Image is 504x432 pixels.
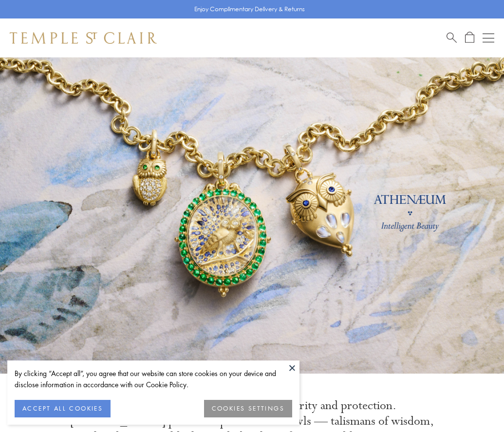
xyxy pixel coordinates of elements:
[447,32,457,44] a: Search
[465,32,474,44] a: Open Shopping Bag
[204,400,292,417] button: COOKIES SETTINGS
[194,4,305,14] p: Enjoy Complimentary Delivery & Returns
[10,32,157,44] img: Temple St. Clair
[15,400,111,417] button: ACCEPT ALL COOKIES
[483,32,494,44] button: Open navigation
[15,368,292,390] div: By clicking “Accept all”, you agree that our website can store cookies on your device and disclos...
